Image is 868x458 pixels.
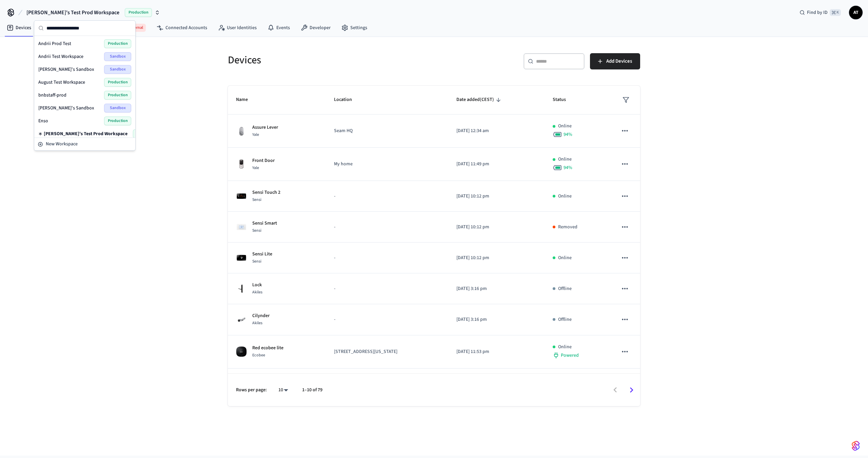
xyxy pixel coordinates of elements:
p: Front Door [252,157,275,164]
img: ecobee_lite_3 [236,346,247,357]
p: - [334,285,440,292]
span: Production [125,8,152,17]
a: Settings [336,22,373,34]
img: Sensi Smart Thermostat (White) [236,222,247,232]
span: Andrii Prod Test [38,40,71,47]
p: Online [558,254,572,262]
p: [DATE] 3:16 pm [456,285,536,292]
p: Offline [558,285,572,292]
img: Yale Assure Touchscreen Wifi Smart Lock, Satin Nickel, Front [236,159,247,170]
span: Powered [561,352,579,359]
p: Seam HQ [334,127,440,134]
p: Sensi Touch 2 [252,189,280,196]
div: 10 [275,385,291,395]
span: [PERSON_NAME]'s Test Prod Workspace [44,130,127,137]
span: Sensi [252,197,261,203]
p: [DATE] 11:49 pm [456,161,536,168]
p: - [334,224,440,231]
span: Internal [127,24,146,32]
p: Online [558,123,572,130]
span: Sandbox [104,52,131,61]
p: Online [558,156,572,163]
span: Akiles [252,289,262,295]
table: sticky table [228,86,640,435]
p: Red ecobee lite [252,345,283,352]
span: Production [104,78,131,87]
span: Sensi [252,228,261,233]
span: Find by ID [807,9,828,16]
span: 94 % [564,164,572,171]
span: Name [236,95,257,105]
span: Add Devices [606,57,632,66]
span: Yale [252,165,259,171]
span: August Test Workspace [38,79,85,86]
p: [DATE] 12:34 am [456,127,536,134]
p: Online [558,343,572,351]
p: My home [334,161,440,168]
p: [STREET_ADDRESS][US_STATE] [334,348,440,355]
a: Devices [1,22,37,34]
p: Removed [558,224,577,231]
span: Date added(CEST) [456,95,503,105]
span: Ecobee [252,352,265,358]
span: Location [334,95,361,105]
img: Sensi Touch 2 Smart Thermostat (Black) [236,191,247,202]
h5: Devices [228,53,430,67]
img: SeamLogoGradient.69752ec5.svg [852,440,860,451]
p: - [334,254,440,262]
p: Online [558,193,572,200]
span: Production [104,117,131,125]
p: - [334,193,440,200]
button: AT [849,6,863,19]
p: [DATE] 10:12 pm [456,224,536,231]
p: Offline [558,316,572,323]
a: Events [262,22,295,34]
button: Go to next page [624,382,639,398]
span: [PERSON_NAME]'s Sandbox [38,105,94,111]
p: Assure Lever [252,124,278,131]
p: 1–10 of 79 [302,387,322,394]
a: Connected Accounts [151,22,213,34]
span: [PERSON_NAME]'s Sandbox [38,66,94,73]
img: August Wifi Smart Lock 3rd Gen, Silver, Front [236,126,247,137]
p: [DATE] 10:12 pm [456,254,536,262]
p: [DATE] 11:53 pm [456,348,536,355]
div: Suggestions [34,36,135,138]
span: ⌘ K [830,9,841,16]
button: Add Devices [590,53,640,69]
span: Yale [252,132,259,138]
span: AT [850,6,862,19]
p: Lock [252,282,262,289]
p: Rows per page: [236,387,267,394]
span: New Workspace [46,141,78,148]
a: User Identities [213,22,262,34]
p: [DATE] 3:16 pm [456,316,536,323]
p: Sensi Smart [252,220,277,227]
span: bnbstaff-prod [38,92,66,99]
a: Developer [295,22,336,34]
span: Sandbox [104,65,131,74]
p: Cilynder [252,312,270,319]
span: [PERSON_NAME]'s Test Prod Workspace [26,8,119,17]
img: Sensi Lite Smart Thermostat (Black) [236,252,247,263]
p: Sensi Lite [252,251,272,258]
p: [DATE] 10:12 pm [456,193,536,200]
p: - [334,316,440,323]
span: Sandbox [104,104,131,112]
span: 94 % [564,131,572,138]
span: Andrii Test Workspace [38,53,83,60]
span: Status [553,95,575,105]
span: Production [104,91,131,100]
span: Sensi [252,258,261,264]
span: Enso [38,118,48,124]
button: New Workspace [35,139,135,150]
span: Akiles [252,320,262,326]
img: Akiles Roomlock [236,283,247,294]
span: Production [133,129,160,138]
div: Find by ID⌘ K [794,6,846,19]
span: Production [104,39,131,48]
img: Akiles Cylinder [236,314,247,325]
